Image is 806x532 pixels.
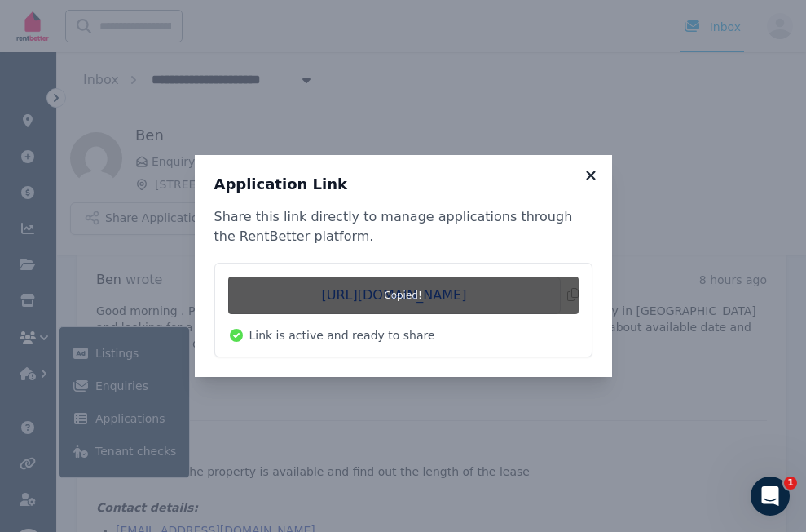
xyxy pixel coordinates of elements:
button: [URL][DOMAIN_NAME]Copied! [228,277,579,314]
iframe: Intercom live chat [751,477,790,516]
span: Link is active and ready to share [249,327,435,344]
span: 1 [784,477,797,490]
p: Share this link directly to manage applications through the RentBetter platform. [214,207,592,246]
span: Copied! [228,277,579,314]
h3: Application Link [214,175,592,194]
